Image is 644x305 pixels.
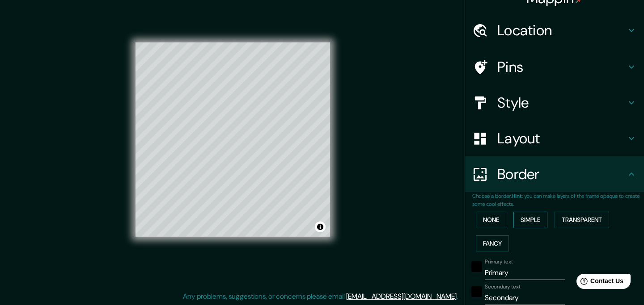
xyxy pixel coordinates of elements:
[346,292,457,301] a: [EMAIL_ADDRESS][DOMAIN_NAME]
[512,192,522,200] b: Hint
[497,130,626,147] h4: Layout
[497,58,626,76] h4: Pins
[465,156,644,192] div: Border
[497,21,626,39] h4: Location
[485,283,521,291] label: Secondary text
[476,212,506,228] button: None
[465,13,644,48] div: Location
[497,165,626,183] h4: Border
[458,291,459,302] div: .
[564,270,634,295] iframe: Help widget launcher
[497,94,626,112] h4: Style
[471,261,482,272] button: black
[183,291,458,302] p: Any problems, suggestions, or concerns please email .
[471,286,482,297] button: black
[315,221,326,232] button: Toggle attribution
[485,258,513,266] label: Primary text
[459,291,461,302] div: .
[472,192,644,208] p: Choose a border. : you can make layers of the frame opaque to create some cool effects.
[465,85,644,121] div: Style
[465,49,644,85] div: Pins
[513,212,547,228] button: Simple
[555,212,609,228] button: Transparent
[465,121,644,156] div: Layout
[476,235,509,252] button: Fancy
